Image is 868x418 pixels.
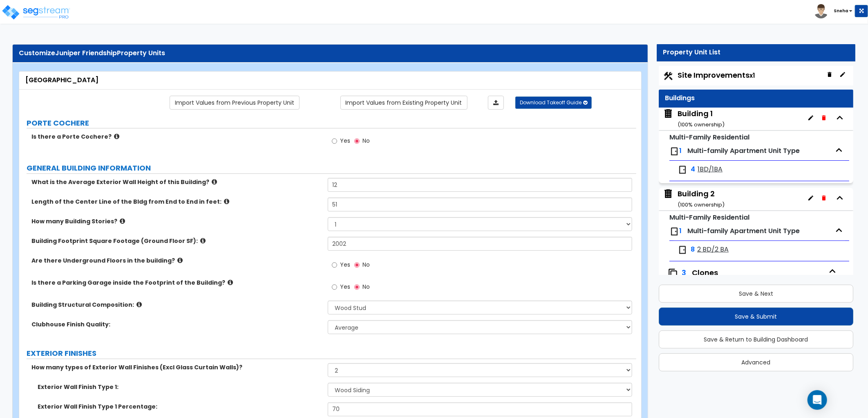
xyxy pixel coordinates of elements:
button: Advanced [659,353,853,371]
div: Clones [692,267,825,288]
i: click for more info! [120,218,125,224]
b: Sneha [834,8,848,14]
span: Multi-family Apartment Unit Type [687,226,800,236]
span: Building 2 [663,189,725,209]
img: building.svg [663,189,673,199]
a: Import the dynamic attribute values from existing properties. [340,96,468,110]
span: 4 [691,165,695,174]
img: door.png [678,245,687,255]
img: clone.svg [668,268,678,279]
label: Exterior Wall Finish Type 1 Percentage: [38,402,322,411]
label: How many Building Stories? [31,217,322,225]
span: 1 [679,146,682,155]
i: click for more info! [177,257,183,263]
button: Download Takeoff Guide [515,97,592,109]
img: building.svg [663,108,673,119]
span: Yes [340,137,350,145]
input: No [354,137,360,146]
div: Buildings [665,94,847,103]
div: Customize Property Units [19,49,642,58]
i: click for more info! [224,198,229,205]
label: Are there Underground Floors in the building? [31,256,322,265]
img: door.png [669,227,679,236]
a: Import the dynamic attribute values from previous properties. [170,96,300,110]
label: PORTE COCHERE [27,118,636,128]
label: Building Footprint Square Footage (Ground Floor SF): [31,237,322,245]
span: Multi-family Apartment Unit Type [687,146,800,155]
div: Open Intercom Messenger [808,390,827,410]
i: click for more info! [212,179,217,185]
img: door.png [678,165,687,175]
label: Is there a Parking Garage inside the Footprint of the Building? [31,279,322,287]
label: Building Structural Composition: [31,301,322,309]
span: No [362,283,370,291]
img: logo_pro_r.png [1,4,71,20]
span: 3 [682,267,686,278]
span: Building 1 [663,108,725,129]
label: Is there a Porte Cochere? [31,133,322,141]
span: 1 [679,226,682,236]
input: Yes [332,137,337,146]
label: What is the Average Exterior Wall Height of this Building? [31,178,322,186]
div: Building 2 [678,189,725,209]
button: Save & Submit [659,308,853,326]
a: Import the dynamic attributes value through Excel sheet [488,96,504,110]
label: EXTERIOR FINISHES [27,348,636,359]
input: No [354,283,360,292]
i: click for more info! [228,279,233,285]
span: No [362,261,370,269]
input: No [354,261,360,270]
div: Property Unit List [663,48,849,57]
span: Download Takeoff Guide [520,99,582,106]
span: 1BD/1BA [698,165,723,174]
label: How many types of Exterior Wall Finishes (Excl Glass Curtain Walls)? [31,363,322,371]
button: Save & Return to Building Dashboard [659,330,853,348]
img: door.png [669,146,679,156]
input: Yes [332,283,337,292]
i: click for more info! [136,301,142,308]
span: Yes [340,261,350,269]
span: 2 BD/2 BA [697,245,729,254]
span: 8 [691,245,695,254]
img: Construction.png [663,71,673,81]
small: Multi-Family Residential [669,133,749,142]
i: click for more info! [114,133,119,139]
i: click for more info! [200,238,206,244]
small: ( 100 % ownership) [678,121,725,128]
small: x1 [749,71,755,80]
small: ( 100 % ownership) [678,201,725,209]
div: Building 1 [678,108,725,129]
label: Length of the Center Line of the Bldg from End to End in feet: [31,198,322,206]
img: avatar.png [814,4,828,18]
label: Clubhouse Finish Quality: [31,320,322,328]
small: Multi-Family Residential [669,213,749,222]
span: Juniper Friendship [55,48,117,58]
label: GENERAL BUILDING INFORMATION [27,163,636,173]
span: Site Improvements [678,70,755,80]
span: No [362,137,370,145]
div: [GEOGRAPHIC_DATA] [25,76,635,85]
input: Yes [332,261,337,270]
label: Exterior Wall Finish Type 1: [38,383,322,391]
span: Yes [340,283,350,291]
button: Save & Next [659,285,853,303]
